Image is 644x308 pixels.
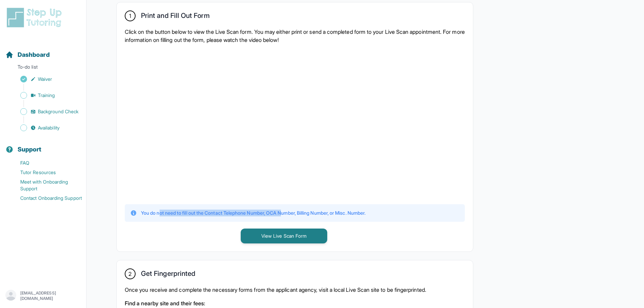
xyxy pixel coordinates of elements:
a: View Live Scan Form [241,232,327,239]
span: Support [18,145,42,154]
span: Availability [38,124,59,131]
span: Waiver [38,76,52,82]
a: FAQ [5,158,86,168]
p: You do not need to fill out the Contact Telephone Number, OCA Number, Billing Number, or Misc. Nu... [141,210,365,216]
button: Support [3,134,84,157]
a: Dashboard [5,50,50,60]
iframe: YouTube video player [125,49,361,197]
p: [EMAIL_ADDRESS][DOMAIN_NAME] [20,290,81,301]
span: Training [38,92,55,99]
span: 1 [129,12,131,20]
p: Once you receive and complete the necessary forms from the applicant agency, visit a local Live S... [125,286,465,294]
span: 2 [128,270,132,278]
h2: Print and Fill Out Form [141,11,210,22]
a: Contact Onboarding Support [5,193,86,203]
a: Background Check [5,107,86,116]
h2: Get Fingerprinted [141,269,195,280]
a: Tutor Resources [5,168,86,177]
button: View Live Scan Form [241,229,327,243]
a: Waiver [5,74,86,84]
button: Dashboard [3,39,84,62]
span: Background Check [38,108,78,115]
p: To-do list [3,64,84,73]
button: [EMAIL_ADDRESS][DOMAIN_NAME] [5,290,81,302]
a: Availability [5,123,86,133]
p: Find a nearby site and their fees: [125,299,465,307]
img: logo [5,7,66,28]
span: Dashboard [18,50,50,60]
p: Click on the button below to view the Live Scan form. You may either print or send a completed fo... [125,28,465,44]
a: Meet with Onboarding Support [5,177,86,193]
a: Training [5,91,86,100]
